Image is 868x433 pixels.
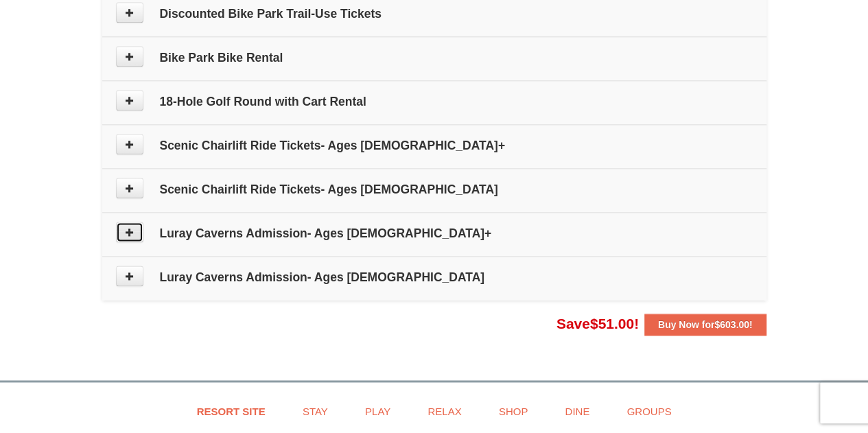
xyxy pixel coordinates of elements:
[116,270,753,284] h4: Luray Caverns Admission- Ages [DEMOGRAPHIC_DATA]
[590,316,634,331] span: $51.00
[482,396,546,427] a: Shop
[658,319,753,330] strong: Buy Now for !
[116,95,753,108] h4: 18-Hole Golf Round with Cart Rental
[548,396,607,427] a: Dine
[556,316,639,331] span: Save !
[116,51,753,65] h4: Bike Park Bike Rental
[609,396,688,427] a: Groups
[116,139,753,152] h4: Scenic Chairlift Ride Tickets- Ages [DEMOGRAPHIC_DATA]+
[116,183,753,196] h4: Scenic Chairlift Ride Tickets- Ages [DEMOGRAPHIC_DATA]
[348,396,408,427] a: Play
[410,396,478,427] a: Relax
[180,396,283,427] a: Resort Site
[116,7,753,21] h4: Discounted Bike Park Trail-Use Tickets
[714,319,749,330] span: $603.00
[116,226,753,240] h4: Luray Caverns Admission- Ages [DEMOGRAPHIC_DATA]+
[285,396,345,427] a: Stay
[644,314,766,336] button: Buy Now for$603.00!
